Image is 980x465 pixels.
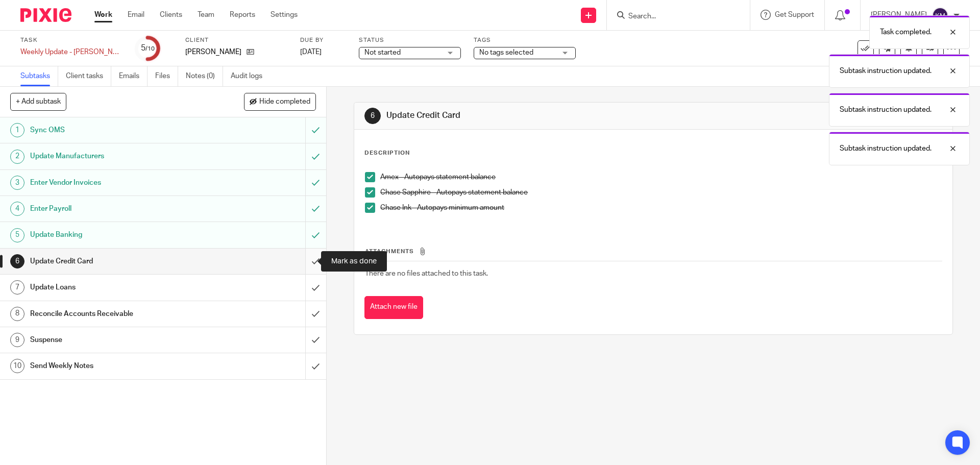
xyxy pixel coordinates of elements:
[10,359,24,373] div: 10
[380,203,941,213] p: Chase Ink - Autopays minimum amount
[30,175,207,190] h1: Enter Vendor Invoices
[364,296,423,319] button: Attach new file
[259,98,310,106] span: Hide completed
[10,123,24,137] div: 1
[365,270,488,277] span: There are no files attached to this task.
[94,10,112,20] a: Work
[30,306,207,322] h1: Reconcile Accounts Receivable
[380,187,941,198] p: Chase Sapphire - Autopays statement balance
[364,108,381,124] div: 6
[128,10,144,20] a: Email
[365,249,414,254] span: Attachments
[10,93,66,110] button: + Add subtask
[30,227,207,242] h1: Update Banking
[10,150,24,164] div: 2
[10,333,24,347] div: 9
[271,10,298,20] a: Settings
[840,143,932,154] p: Subtask instruction updated.
[840,66,932,76] p: Subtask instruction updated.
[10,307,24,321] div: 8
[20,8,71,22] img: Pixie
[141,42,155,54] div: 5
[30,149,207,164] h1: Update Manufacturers
[185,47,241,57] p: [PERSON_NAME]
[386,110,675,121] h1: Update Credit Card
[479,49,533,56] span: No tags selected
[880,27,932,37] p: Task completed.
[300,36,346,44] label: Due by
[30,201,207,216] h1: Enter Payroll
[10,202,24,216] div: 4
[10,280,24,295] div: 7
[840,105,932,115] p: Subtask instruction updated.
[198,10,214,20] a: Team
[364,149,410,157] p: Description
[145,46,155,52] small: /10
[244,93,316,110] button: Hide completed
[300,48,322,56] span: [DATE]
[30,332,207,348] h1: Suspense
[20,47,122,57] div: Weekly Update - [PERSON_NAME] 2
[932,7,948,23] img: svg%3E
[10,176,24,190] div: 3
[30,254,207,269] h1: Update Credit Card
[186,66,223,86] a: Notes (0)
[230,10,255,20] a: Reports
[380,172,941,182] p: Amex - Autopays statement balance
[10,228,24,242] div: 5
[231,66,270,86] a: Audit logs
[119,66,148,86] a: Emails
[10,254,24,268] div: 6
[66,66,111,86] a: Client tasks
[20,47,122,57] div: Weekly Update - Fligor 2
[155,66,178,86] a: Files
[20,36,122,44] label: Task
[364,49,401,56] span: Not started
[30,123,207,138] h1: Sync OMS
[20,66,58,86] a: Subtasks
[160,10,182,20] a: Clients
[30,358,207,374] h1: Send Weekly Notes
[359,36,461,44] label: Status
[30,280,207,295] h1: Update Loans
[185,36,287,44] label: Client
[474,36,576,44] label: Tags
